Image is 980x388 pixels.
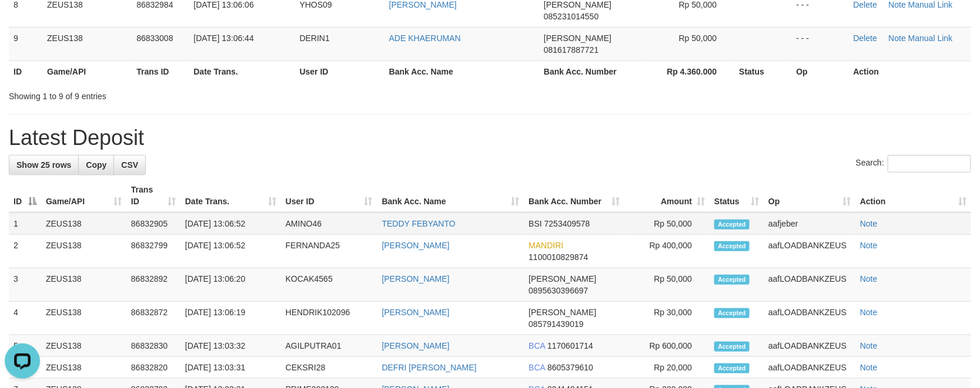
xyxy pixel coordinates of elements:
[529,341,545,350] span: BCA
[624,302,710,335] td: Rp 30,000
[41,179,126,212] th: Game/API: activate to sort column ascending
[624,335,710,357] td: Rp 600,000
[764,235,855,268] td: aafLOADBANKZEUS
[180,179,281,212] th: Date Trans.: activate to sort column ascending
[121,160,138,170] span: CSV
[180,302,281,335] td: [DATE] 13:06:19
[382,308,450,317] a: [PERSON_NAME]
[126,357,180,379] td: 86832820
[547,363,593,372] span: Copy 8605379610 to clipboard
[281,235,377,268] td: FERNANDA25
[41,268,126,302] td: ZEUS138
[389,33,461,43] a: ADE KHAERUMAN
[645,60,734,82] th: Rp 4.360.000
[382,363,477,372] a: DEFRI [PERSON_NAME]
[189,60,295,82] th: Date Trans.
[860,308,878,317] a: Note
[908,33,953,43] a: Manual Link
[714,308,750,318] span: Accepted
[41,302,126,335] td: ZEUS138
[792,60,849,82] th: Op
[9,235,41,268] td: 2
[382,219,456,228] a: TEDDY FEBYANTO
[41,335,126,357] td: ZEUS138
[9,179,41,212] th: ID: activate to sort column descending
[180,268,281,302] td: [DATE] 13:06:20
[9,126,971,150] h1: Latest Deposit
[377,179,524,212] th: Bank Acc. Name: activate to sort column ascending
[529,274,596,284] span: [PERSON_NAME]
[544,33,611,43] span: [PERSON_NAME]
[78,155,114,175] a: Copy
[281,302,377,335] td: HENDRIK102096
[126,335,180,357] td: 86832830
[860,241,878,250] a: Note
[860,274,878,284] a: Note
[529,286,588,295] span: Copy 0895630396697 to clipboard
[860,363,878,372] a: Note
[889,33,907,43] a: Note
[281,357,377,379] td: CEKSRI28
[714,220,750,230] span: Accepted
[9,27,42,60] td: 9
[384,60,539,82] th: Bank Acc. Name
[132,60,189,82] th: Trans ID
[547,341,593,350] span: Copy 1170601714 to clipboard
[41,235,126,268] td: ZEUS138
[714,363,750,373] span: Accepted
[854,33,877,43] a: Delete
[624,179,710,212] th: Amount: activate to sort column ascending
[281,179,377,212] th: User ID: activate to sort column ascending
[300,33,330,43] span: DERIN1
[9,60,42,82] th: ID
[126,235,180,268] td: 86832799
[539,60,645,82] th: Bank Acc. Number
[42,27,132,60] td: ZEUS138
[281,212,377,235] td: AMINO46
[529,219,542,228] span: BSI
[9,268,41,302] td: 3
[524,179,624,212] th: Bank Acc. Number: activate to sort column ascending
[136,33,173,43] span: 86833008
[792,27,849,60] td: - - -
[529,363,545,372] span: BCA
[180,357,281,379] td: [DATE] 13:03:31
[860,219,878,228] a: Note
[193,33,253,43] span: [DATE] 13:06:44
[734,60,791,82] th: Status
[180,212,281,235] td: [DATE] 13:06:52
[855,179,971,212] th: Action: activate to sort column ascending
[113,155,146,175] a: CSV
[41,212,126,235] td: ZEUS138
[126,212,180,235] td: 86832905
[764,179,855,212] th: Op: activate to sort column ascending
[860,341,878,350] a: Note
[544,45,598,55] span: Copy 081617887721 to clipboard
[382,341,450,350] a: [PERSON_NAME]
[764,302,855,335] td: aafLOADBANKZEUS
[180,235,281,268] td: [DATE] 13:06:52
[714,241,750,251] span: Accepted
[126,179,180,212] th: Trans ID: activate to sort column ascending
[529,252,588,262] span: Copy 1100010829874 to clipboard
[764,357,855,379] td: aafLOADBANKZEUS
[9,335,41,357] td: 5
[714,275,750,285] span: Accepted
[5,5,40,40] button: Open LiveChat chat widget
[624,357,710,379] td: Rp 20,000
[529,308,596,317] span: [PERSON_NAME]
[281,335,377,357] td: AGILPUTRA01
[9,212,41,235] td: 1
[126,268,180,302] td: 86832892
[764,212,855,235] td: aafjeber
[624,212,710,235] td: Rp 50,000
[679,33,717,43] span: Rp 50,000
[714,342,750,352] span: Accepted
[180,335,281,357] td: [DATE] 13:03:32
[849,60,971,82] th: Action
[544,12,598,21] span: Copy 085231014550 to clipboard
[41,357,126,379] td: ZEUS138
[16,160,71,170] span: Show 25 rows
[624,268,710,302] td: Rp 50,000
[9,155,79,175] a: Show 25 rows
